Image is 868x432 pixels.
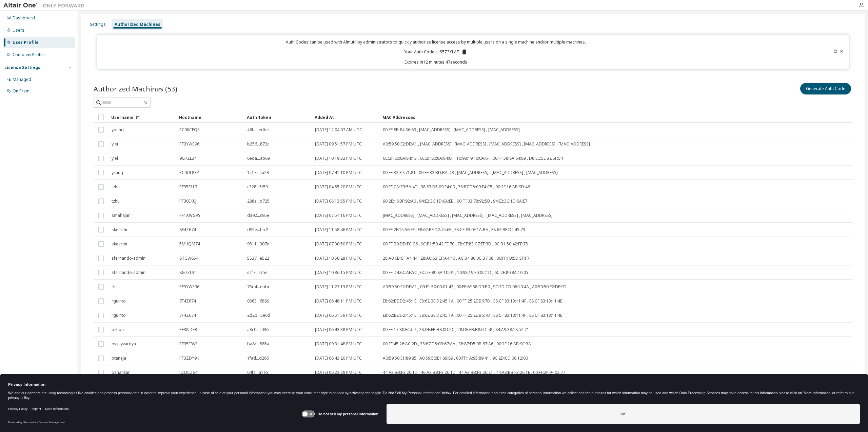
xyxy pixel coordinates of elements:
[179,284,199,290] span: PF3YWS96
[179,341,198,347] span: PF35F3V3
[101,39,770,45] p: Auth Codes can be used with Almutil by administrators to quickly authorize license access by mult...
[383,241,528,247] span: 00:FF:B9:DD:EC:C6 , 9C:B1:50:42:FE:7C , E8:CF:83:C7:EF:3D , 9C:B1:50:42:FE:78
[383,184,530,190] span: 00:FF:CA:2B:5A:4D , 38:87:D5:09:F4:C9 , 38:87:D5:09:F4:C5 , 90:2E:16:AB:9D:46
[383,141,590,147] span: A0:59:50:E2:DE:A1 , [MAC_ADDRESS] , [MAC_ADDRESS] , [MAC_ADDRESS] , [MAC_ADDRESS] , [MAC_ADDRESS]
[179,327,197,332] span: PF38JDF8
[383,227,525,232] span: 00:FF:2F:15:56:FF , E8:62:BE:D2:45:6F , E8:CF:83:0E:1A:BA , E8:62:BE:D2:45:73
[383,341,531,347] span: 00:FF:45:26:AC:2D , 38:87:D5:0B:67:AA , 38:87:D5:0B:67:A6 , 90:2E:16:AB:9C:3A
[383,356,528,361] span: A0:59:50:E1:89:85 , A0:59:50:E1:89:89 , 00:FF:1A:95:89:41 , 9C:2D:CD:06:12:00
[247,170,269,175] span: 1c17...aa28
[13,28,24,33] div: Users
[179,298,196,304] span: 7F4Z674
[247,256,269,261] span: 5537...e522
[111,112,174,123] div: Username
[112,184,120,190] span: tzhu
[112,356,126,361] span: ptaneja
[247,213,269,218] span: d392...c95e
[179,356,199,361] span: PF3ZDY9K
[13,77,31,82] div: Managed
[383,327,529,332] span: 00:FF:17:80:EC:C7 , 28:DF:EB:B8:0D:5C , 28:DF:EB:B8:0D:58 , 84:A9:38:18:52:21
[247,327,269,332] span: a3c0...c036
[315,227,362,232] span: [DATE] 11:58:46 PM UTC
[179,184,197,190] span: PF35F1L7
[383,156,563,161] span: 6C:2F:80:8A:84:13 , 6C:2F:80:8A:84:0F , 10:98:19:F0:0A:6F , 00:FF:58:8A:64:89 , D8:EC:5E:B2:5F:54
[13,15,35,21] div: Dashboard
[247,141,269,147] span: b256...872c
[315,298,362,304] span: [DATE] 06:48:11 PM UTC
[383,313,562,318] span: E8:62:BE:D2:45:1E , E8:62:BE:D2:45:1A , 00:FF:25:2E:B6:7D , E8:CF:83:13:11:4F , E8:CF:83:13:11:4E
[179,241,200,247] span: 5MHQM74
[315,170,362,175] span: [DATE] 07:41:10 PM UTC
[179,227,196,232] span: 8F4Z674
[315,241,362,247] span: [DATE] 07:30:50 PM UTC
[112,270,145,275] span: sfernando-admin
[315,213,362,218] span: [DATE] 07:54:16 PM UTC
[179,313,196,318] span: 7F4Z674
[179,156,197,161] span: 9G7ZL34
[383,170,558,175] span: 00:FF:32:37:71:81 , 00:FF:32:BD:BA:D3 , [MAC_ADDRESS] , [MAC_ADDRESS] , [MAC_ADDRESS]
[112,313,126,318] span: rguinto
[179,213,200,218] span: PF1AWGVS
[315,198,362,204] span: [DATE] 08:13:55 PM UTC
[315,256,362,261] span: [DATE] 10:50:28 PM UTC
[382,112,778,123] div: MAC Addresses
[112,370,130,375] span: pshankar
[112,227,127,232] span: skeerthi
[112,170,123,175] span: ykang
[179,370,197,375] span: JQQCZ64
[247,356,269,361] span: 1fad...d266
[112,298,126,304] span: rguinto
[247,313,270,318] span: 2d2b...5e6d
[315,270,362,275] span: [DATE] 10:36:15 PM UTC
[383,270,528,275] span: 00:FF:D4:6C:AF:5C , 6C:2F:80:8A:10:01 , 10:98:19:F0:0C:1D , 6C:2F:80:8A:10:05
[247,227,268,232] span: d95e...fec2
[13,52,45,57] div: Company Profile
[112,341,136,347] span: pvijayvargya
[13,88,29,94] div: On Prem
[94,84,177,93] span: Authorized Machines (53)
[315,284,362,290] span: [DATE] 11:27:13 PM UTC
[383,284,567,290] span: A0:59:50:E2:DE:A1 , 00:E1:50:00:01:42 , 00:FF:6F:38:D9:B0 , 9C:2D:CD:06:10:4A , A0:59:50:E2:DE:9D
[315,327,362,332] span: [DATE] 06:43:38 PM UTC
[13,40,39,45] div: User Profile
[404,49,467,55] p: Your Auth Code is: S5Z3YLAT
[315,156,362,161] span: [DATE] 10:19:32 PM UTC
[315,356,362,361] span: [DATE] 06:43:20 PM UTC
[112,156,118,161] span: ylei
[3,2,88,9] img: Altair One
[315,313,362,318] span: [DATE] 06:51:59 PM UTC
[247,198,270,204] span: 288e...d725
[112,241,127,247] span: skeerthi
[179,198,196,204] span: PF30EK0J
[179,141,199,147] span: PF3YWS96
[247,298,269,304] span: 0363...6889
[383,298,562,304] span: E8:62:BE:D2:45:1E , E8:62:BE:D2:45:1A , 00:FF:25:2E:B6:7D , E8:CF:83:13:11:4F , E8:CF:83:13:11:4E
[247,270,268,275] span: ecf7...ec5e
[383,127,520,133] span: 00:FF:8B:84:36:69 , [MAC_ADDRESS] , [MAC_ADDRESS] , [MAC_ADDRESS]
[90,22,106,27] div: Settings
[315,141,362,147] span: [DATE] 09:51:57 PM UTC
[179,112,241,123] div: Hostname
[315,127,362,133] span: [DATE] 12:04:07 AM UTC
[112,256,145,261] span: sfernando-admin
[247,341,269,347] span: ba8c...885a
[115,22,160,27] div: Authorized Machines
[383,198,527,204] span: 90:2E:16:3F:92:A0 , 94:E2:3C:1D:0A:EB , 00:FF:33:78:92:5B , 94:E2:3C:1D:0A:E7
[179,170,199,175] span: PC0UL8XY
[179,127,200,133] span: PC0KCEQS
[315,112,377,123] div: Added At
[247,156,270,161] span: 6eda...ab69
[247,241,269,247] span: 9811...307e
[247,127,269,133] span: 46fa...edbe
[315,370,362,375] span: [DATE] 06:22:29 PM UTC
[247,370,268,375] span: 64fa...a1e5
[112,213,131,218] span: smahajan
[112,141,118,147] span: ylei
[4,65,40,70] div: License Settings
[101,59,770,65] p: Expires in 12 minutes, 47 seconds
[315,184,362,190] span: [DATE] 04:55:20 PM UTC
[179,270,197,275] span: 8G7ZL34
[247,112,309,123] div: Auth Token
[383,213,553,218] span: [MAC_ADDRESS] , [MAC_ADDRESS] , [MAC_ADDRESS] , [MAC_ADDRESS] , [MAC_ADDRESS]
[112,127,124,133] span: ypang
